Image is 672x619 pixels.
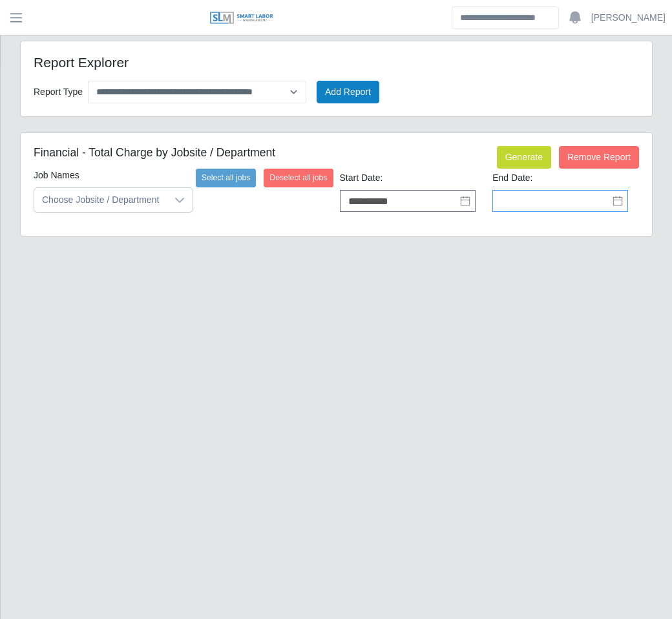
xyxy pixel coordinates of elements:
[196,169,257,187] button: Select all jobs
[452,6,559,29] input: Search
[209,11,274,25] img: SLM Logo
[34,188,167,212] div: Choose Jobsite / Department
[34,169,79,182] label: Job Names
[264,169,333,187] button: Deselect all jobs
[34,146,431,160] h5: Financial - Total Charge by Jobsite / Department
[497,146,551,169] button: Generate
[34,83,83,101] label: Report Type
[34,54,275,70] h4: Report Explorer
[317,81,379,103] button: Add Report
[559,146,639,169] button: Remove Report
[340,171,383,185] label: Start Date:
[492,171,532,185] label: End Date:
[591,11,666,25] a: [PERSON_NAME]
